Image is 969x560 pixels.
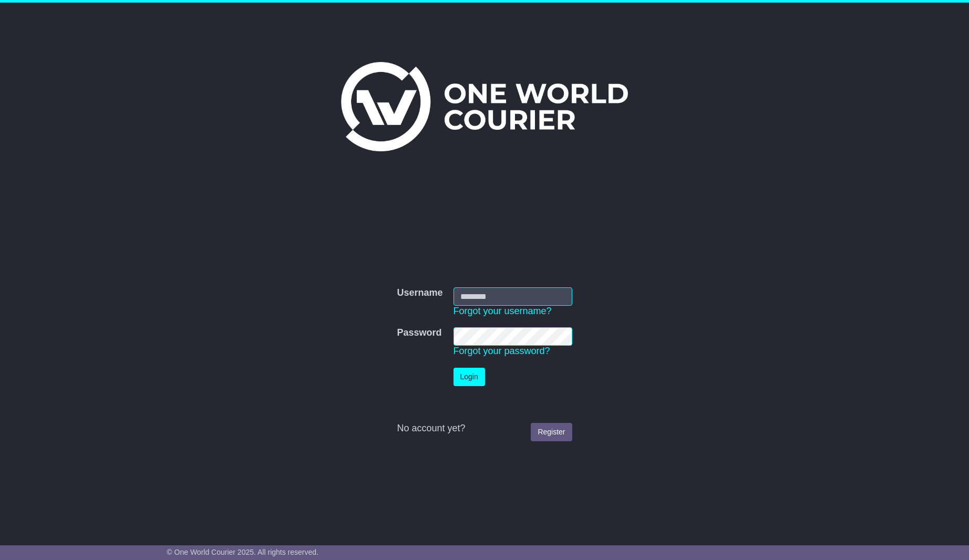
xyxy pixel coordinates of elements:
div: No account yet? [397,423,572,434]
a: Register [531,423,572,441]
a: Forgot your username? [453,306,552,316]
span: © One World Courier 2025. All rights reserved. [167,548,318,556]
label: Password [397,327,441,339]
a: Forgot your password? [453,346,550,356]
button: Login [453,368,485,386]
img: One World [341,62,628,151]
label: Username [397,287,442,299]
